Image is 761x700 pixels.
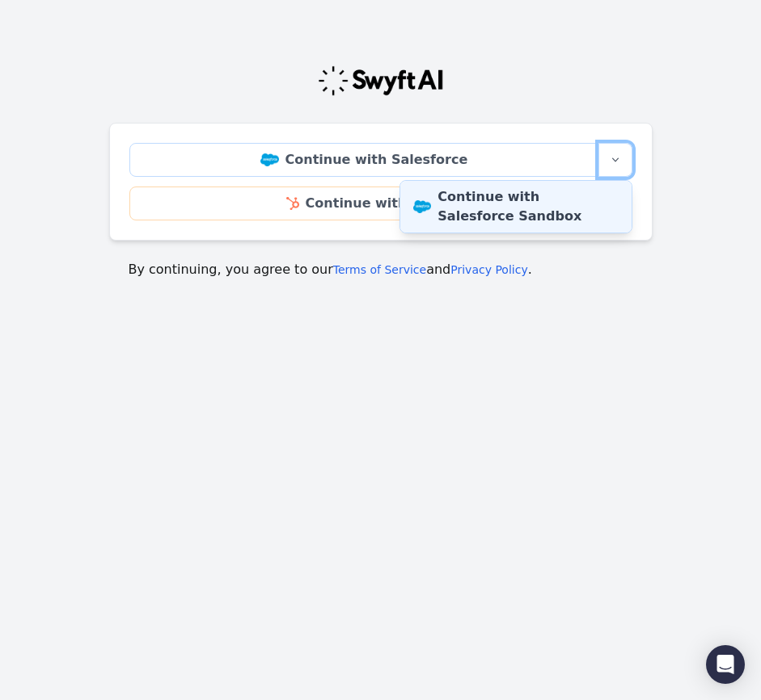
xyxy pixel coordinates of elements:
a: Terms of Service [333,263,426,276]
a: Continue with Salesforce [129,143,599,177]
a: Privacy Policy [450,263,527,276]
a: Continue with Salesforce Sandbox [400,181,632,233]
img: Swyft Logo [317,65,445,97]
div: Open Intercom Messenger [706,645,745,684]
img: Salesforce [260,153,279,166]
p: By continuing, you agree to our and . [129,260,633,279]
img: HubSpot [286,197,298,210]
a: Continue with HubSpot [129,187,632,220]
img: Salesforce Sandbox [413,200,432,213]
